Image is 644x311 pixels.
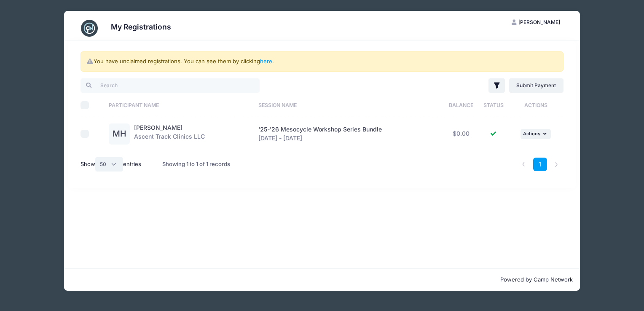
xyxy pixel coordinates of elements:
[508,94,563,116] th: Actions: activate to sort column ascending
[80,157,141,172] label: Show entries
[258,125,439,143] div: [DATE] - [DATE]
[521,129,551,139] button: Actions
[509,78,563,93] a: Submit Payment
[134,124,182,131] a: [PERSON_NAME]
[518,19,560,25] span: [PERSON_NAME]
[258,126,382,133] span: '25-'26 Mesocycle Workshop Series Bundle
[443,94,479,116] th: Balance: activate to sort column ascending
[260,58,272,64] a: here
[523,131,540,137] span: Actions
[71,276,573,284] p: Powered by Camp Network
[109,131,130,138] a: MH
[162,155,230,174] div: Showing 1 to 1 of 1 records
[95,157,123,172] select: Showentries
[504,15,568,29] button: [PERSON_NAME]
[109,123,130,145] div: MH
[254,94,443,116] th: Session Name: activate to sort column ascending
[134,123,205,145] div: Ascent Track Clinics LLC
[80,51,563,72] div: You have unclaimed registrations. You can see them by clicking .
[80,94,105,116] th: Select All
[80,78,260,93] input: Search
[81,20,98,37] img: CampNetwork
[105,94,255,116] th: Participant Name: activate to sort column ascending
[533,158,547,172] a: 1
[479,94,508,116] th: Status: activate to sort column ascending
[111,22,171,31] h3: My Registrations
[443,116,479,151] td: $0.00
